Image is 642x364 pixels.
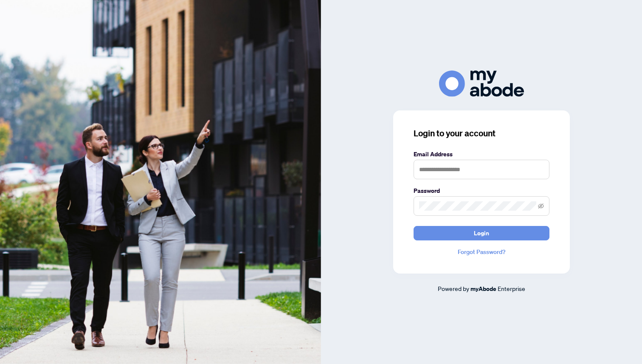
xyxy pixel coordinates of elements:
span: Enterprise [498,285,525,292]
span: Powered by [438,285,469,292]
a: myAbode [470,284,496,293]
label: Email Address [414,150,549,159]
button: Login [414,226,549,240]
h3: Login to your account [414,127,549,139]
span: Login [474,226,489,240]
img: ma-logo [439,71,524,96]
label: Password [414,186,549,195]
span: eye-invisible [538,203,544,209]
a: Forgot Password? [414,247,549,257]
